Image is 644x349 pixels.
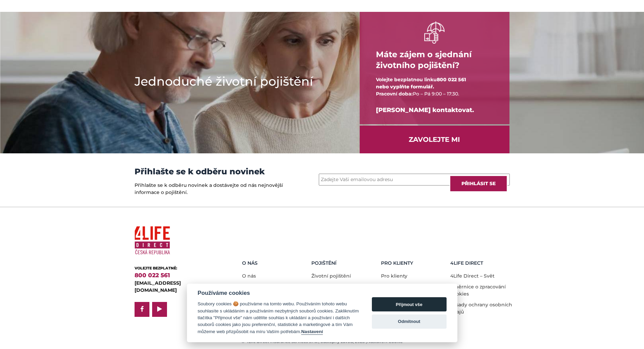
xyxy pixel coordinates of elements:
a: Pro klienty [381,273,407,279]
button: Přijmout vše [372,297,447,311]
h1: Jednoduché životní pojištění [135,73,338,90]
input: Přihlásit se [450,175,507,192]
a: [EMAIL_ADDRESS][DOMAIN_NAME] [135,280,181,293]
h4: Máte zájem o sjednání životního pojištění? [376,44,493,76]
div: © 4Life Direct Insurance Services s.r.o., odštěpný závod, 2025 | [135,339,510,345]
span: Pracovní doba: [376,91,413,97]
img: 4Life Direct Česká republika logo [135,223,170,258]
div: [PERSON_NAME] kontaktovat. [376,97,493,123]
a: Zásady ochrany osobních údajů [450,302,512,315]
a: O nás [242,273,256,279]
a: Životní pojištění [311,273,351,279]
h5: Pojištění [311,260,376,266]
h5: O nás [242,260,307,266]
h5: Pro Klienty [381,260,446,266]
img: ruka držící deštník bilá ikona [424,21,445,43]
input: Zadejte Vaši emailovou adresu [319,174,510,186]
div: VOLEJTE BEZPLATNĚ: [135,265,221,271]
div: Používáme cookies [198,290,359,297]
a: 4Life Direct – Svět [450,273,495,279]
p: Přihlašte se k odběru novinek a dostávejte od nás nejnovější informace o pojištění. [135,182,285,196]
a: ZAVOLEJTE MI [360,126,509,153]
button: Odmítnout [372,314,447,329]
span: 800 022 561 nebo vyplňte formulář. [376,77,466,90]
a: 800 022 561 [135,272,170,279]
button: Nastavení [301,329,323,335]
span: Volejte bezplatnou linku [376,77,437,83]
div: Soubory cookies 🍪 používáme na tomto webu. Používáním tohoto webu souhlasíte s ukládáním a použív... [198,301,359,335]
a: Směrnice o zpracování cookies [450,284,506,297]
h5: 4LIFE DIRECT [450,260,515,266]
div: Po – Pá 9:00 – 17:30. [376,90,493,97]
h3: Přihlašte se k odběru novinek [135,167,285,176]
